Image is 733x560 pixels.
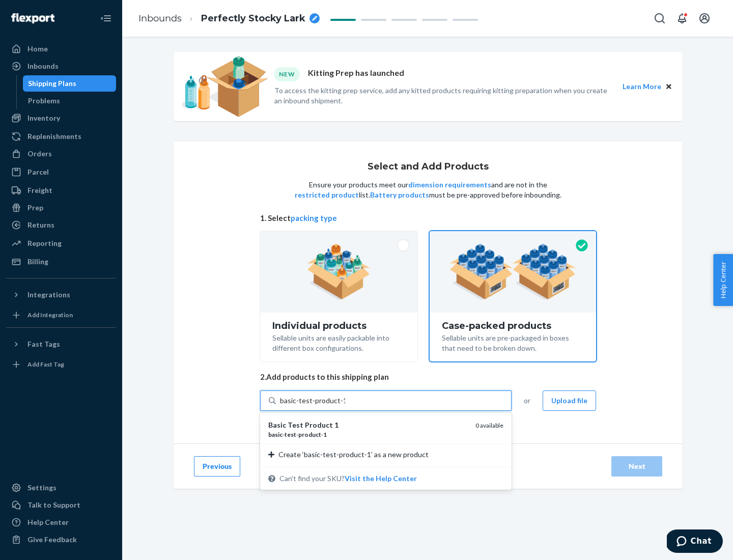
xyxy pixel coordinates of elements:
div: Fast Tags [27,339,60,349]
button: Help Center [713,254,733,306]
button: Talk to Support [6,497,116,513]
div: Parcel [27,167,49,177]
a: Problems [23,93,117,109]
img: individual-pack.facf35554cb0f1810c75b2bd6df2d64e.png [307,244,371,300]
a: Reporting [6,235,116,251]
div: Give Feedback [27,535,77,545]
h1: Select and Add Products [368,162,489,172]
div: Individual products [272,321,405,331]
div: Reporting [27,238,62,248]
em: Basic [268,421,286,429]
button: Next [611,456,662,477]
em: Test [288,421,303,429]
div: Case-packed products [442,321,584,331]
a: Inventory [6,110,116,126]
span: Can't find your SKU? [279,473,417,484]
input: Basic Test Product 1basic-test-product-10 availableCreate ‘basic-test-product-1’ as a new product... [280,396,345,406]
p: Kitting Prep has launched [308,67,404,81]
div: Prep [27,203,43,213]
button: packing type [291,213,337,223]
p: Ensure your products meet our and are not in the list. must be pre-approved before inbounding. [294,180,562,200]
span: 2. Add products to this shipping plan [260,372,596,382]
span: 1. Select [260,213,596,223]
button: Open account menu [694,8,715,29]
span: or [524,396,530,406]
button: Close [663,81,674,92]
div: - - - [268,430,467,439]
button: Basic Test Product 1basic-test-product-10 availableCreate ‘basic-test-product-1’ as a new product... [345,473,417,484]
a: Freight [6,182,116,199]
button: Open Search Box [650,8,670,29]
span: 0 available [475,422,503,429]
button: Previous [194,456,240,477]
div: Freight [27,185,52,195]
button: restricted product [295,190,359,200]
a: Prep [6,200,116,216]
em: product [298,431,321,438]
div: Help Center [27,517,69,527]
div: Integrations [27,290,70,300]
span: Perfectly Stocky Lark [201,12,305,25]
a: Add Fast Tag [6,356,116,373]
em: Product [305,421,333,429]
button: Upload file [543,390,596,411]
span: Create ‘basic-test-product-1’ as a new product [278,450,429,460]
div: Shipping Plans [28,78,76,89]
a: Parcel [6,164,116,180]
a: Shipping Plans [23,75,117,92]
div: Add Integration [27,311,73,319]
button: Fast Tags [6,336,116,352]
button: Integrations [6,287,116,303]
img: case-pack.59cecea509d18c883b923b81aeac6d0b.png [449,244,576,300]
a: Help Center [6,514,116,530]
em: 1 [323,431,327,438]
img: Flexport logo [11,13,54,23]
a: Billing [6,254,116,270]
div: Inventory [27,113,60,123]
em: test [285,431,296,438]
a: Inbounds [6,58,116,74]
a: Inbounds [138,13,182,24]
a: Replenishments [6,128,116,145]
div: Problems [28,96,60,106]
div: Billing [27,257,48,267]
div: Returns [27,220,54,230]
button: Learn More [623,81,661,92]
div: Replenishments [27,131,81,142]
ol: breadcrumbs [130,4,328,34]
div: Orders [27,149,52,159]
div: Add Fast Tag [27,360,64,369]
div: Inbounds [27,61,59,71]
iframe: Opens a widget where you can chat to one of our agents [667,529,723,555]
div: Settings [27,483,57,493]
button: Battery products [370,190,429,200]
em: 1 [334,421,339,429]
button: Open notifications [672,8,692,29]
a: Orders [6,146,116,162]
div: Sellable units are easily packable into different box configurations. [272,331,405,353]
button: Give Feedback [6,531,116,548]
div: Talk to Support [27,500,80,510]
a: Add Integration [6,307,116,323]
div: NEW [274,67,300,81]
p: To access the kitting prep service, add any kitted products requiring kitting preparation when yo... [274,86,613,106]
div: Next [620,461,654,471]
a: Settings [6,480,116,496]
a: Home [6,41,116,57]
div: Sellable units are pre-packaged in boxes that need to be broken down. [442,331,584,353]
div: Home [27,44,48,54]
button: dimension requirements [408,180,491,190]
em: basic [268,431,283,438]
a: Returns [6,217,116,233]
button: Close Navigation [96,8,116,29]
